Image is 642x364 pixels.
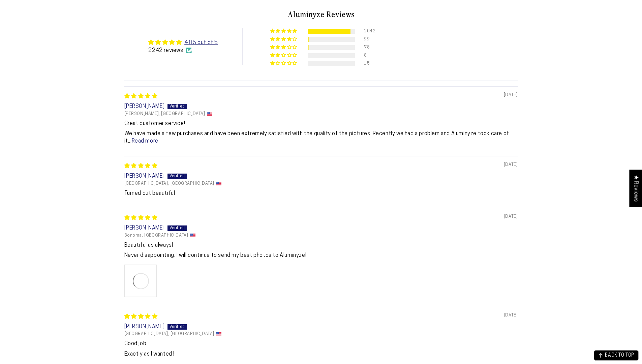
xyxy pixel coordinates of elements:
div: 2042 [364,29,372,34]
div: 0% (8) reviews with 2 star rating [270,53,298,58]
span: [DATE] [504,162,518,168]
span: [GEOGRAPHIC_DATA], [GEOGRAPHIC_DATA] [124,181,215,186]
img: US [216,332,221,336]
span: [GEOGRAPHIC_DATA], [GEOGRAPHIC_DATA] [124,331,215,337]
span: [DATE] [504,214,518,220]
span: 5 star review [124,94,158,99]
img: Verified Checkmark [186,48,192,53]
span: 5 star review [124,163,158,169]
img: US [207,112,212,116]
a: Read more [132,139,158,144]
span: [DATE] [504,312,518,318]
p: We have made a few purchases and have been extremely satisfied with the quality of the pictures. ... [124,130,518,145]
div: Click to open Judge.me floating reviews tab [629,170,642,207]
div: 78 [364,45,372,50]
span: [DATE] [504,92,518,98]
div: 2242 reviews [148,47,218,54]
img: US [190,234,195,237]
span: Sonoma, [GEOGRAPHIC_DATA] [124,233,188,238]
div: 8 [364,53,372,58]
span: 5 star review [124,314,158,320]
div: 3% (78) reviews with 3 star rating [270,45,298,50]
b: Great customer service! [124,120,518,127]
span: 5 star review [124,215,158,221]
div: 91% (2042) reviews with 5 star rating [270,29,298,34]
span: BACK TO TOP [605,353,634,358]
span: [PERSON_NAME] [124,174,165,179]
div: 4% (99) reviews with 4 star rating [270,37,298,42]
div: 99 [364,37,372,42]
span: [PERSON_NAME], [GEOGRAPHIC_DATA] [124,111,205,117]
h2: Aluminyze Reviews [124,8,518,20]
div: 15 [364,61,372,66]
img: US [216,182,221,185]
span: [PERSON_NAME] [124,324,165,330]
b: Good job [124,340,518,347]
span: [PERSON_NAME] [124,104,165,109]
p: Exactly as I wanted ! [124,351,518,358]
div: Average rating is 4.85 stars [148,38,218,47]
span: [PERSON_NAME] [124,225,165,231]
p: Turned out beautiful [124,190,518,197]
a: Link to user picture 1 [124,265,157,297]
b: Beautiful as always! [124,242,518,249]
a: 4.85 out of 5 [184,40,218,45]
p: Never disappointing. I will continue to send my best photos to Aluminyze! [124,252,518,259]
div: 1% (15) reviews with 1 star rating [270,61,298,66]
